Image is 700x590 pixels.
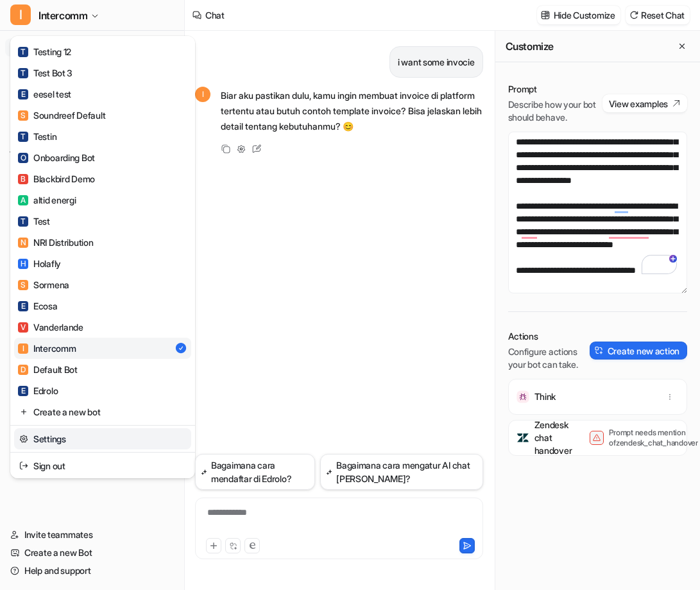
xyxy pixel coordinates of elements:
[19,405,28,419] img: reset
[18,174,28,184] span: B
[18,363,78,376] div: Default Bot
[14,428,191,449] a: Settings
[18,257,61,270] div: Holafly
[18,322,28,333] span: V
[18,68,28,78] span: T
[18,153,28,163] span: O
[18,130,56,143] div: Testin
[18,66,73,80] div: Test Bot 3
[18,236,94,249] div: NRI Distribution
[18,45,71,58] div: Testing 12
[10,36,195,478] div: IIntercomm
[14,455,191,476] a: Sign out
[38,6,87,24] span: Intercomm
[18,172,95,186] div: Blackbird Demo
[18,195,28,205] span: A
[18,384,58,397] div: Edrolo
[18,343,28,354] span: I
[18,110,28,121] span: S
[18,259,28,269] span: H
[18,342,76,355] div: Intercomm
[19,432,28,446] img: reset
[19,459,28,473] img: reset
[18,87,71,101] div: eesel test
[18,320,83,334] div: Vanderlande
[18,365,28,375] span: D
[18,386,28,396] span: E
[18,238,28,248] span: N
[10,4,31,25] span: I
[18,280,28,290] span: S
[18,301,28,311] span: E
[18,193,76,207] div: altid energi
[18,108,105,122] div: Soundreef Default
[18,89,28,100] span: E
[18,299,58,313] div: Ecosa
[18,216,28,227] span: T
[18,151,95,164] div: Onboarding Bot
[18,278,69,291] div: Sormena
[14,401,191,422] a: Create a new bot
[18,132,28,142] span: T
[18,214,50,228] div: Test
[18,47,28,57] span: T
